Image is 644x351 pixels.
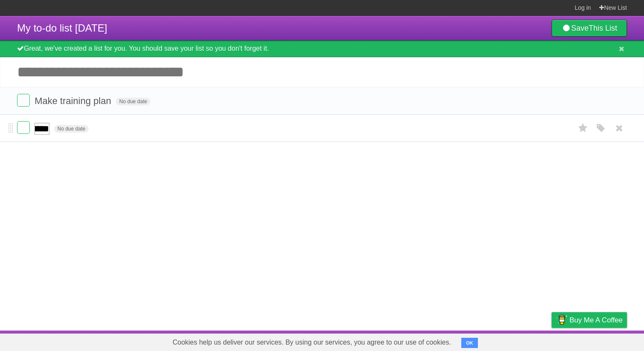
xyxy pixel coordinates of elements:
[556,313,567,327] img: Buy me a coffee
[552,312,627,328] a: Buy me a coffee
[438,333,456,349] a: About
[17,94,30,107] label: Done
[164,334,460,351] span: Cookies help us deliver our services. By using our services, you agree to our use of cookies.
[34,96,113,106] span: Make training plan
[569,313,623,328] span: Buy me a coffee
[17,121,30,134] label: Done
[17,22,107,34] span: My to-do list [DATE]
[54,125,89,133] span: No due date
[573,333,627,349] a: Suggest a feature
[116,98,150,105] span: No due date
[466,333,501,349] a: Developers
[512,333,530,349] a: Terms
[589,24,617,32] b: This List
[461,338,478,348] button: OK
[552,20,627,37] a: SaveThis List
[575,121,591,135] label: Star task
[540,333,563,349] a: Privacy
